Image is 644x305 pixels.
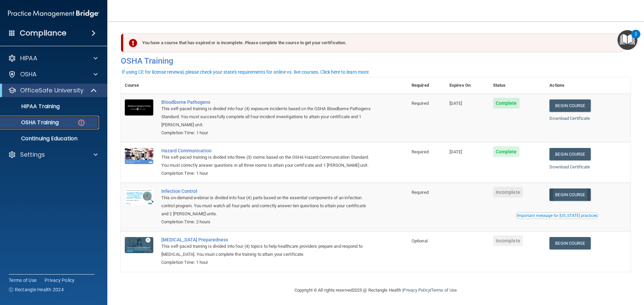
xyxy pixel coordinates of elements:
span: Complete [493,98,520,108]
a: Begin Course [549,148,590,160]
th: Required [408,77,445,94]
a: Terms of Use [9,277,37,284]
div: Completion Time: 1 hour [161,258,374,266]
a: Begin Course [549,99,590,112]
div: Completion Time: 1 hour [161,129,374,137]
span: Incomplete [493,187,523,198]
span: Incomplete [493,235,523,246]
p: HIPAA Training [4,103,60,110]
div: 2 [635,34,637,43]
th: Actions [545,77,631,94]
a: OfficeSafe University [8,86,97,94]
a: Settings [8,151,98,159]
p: HIPAA [20,54,37,62]
a: HIPAA [8,54,98,62]
th: Expires On [445,77,489,94]
img: danger-circle.6113f641.png [77,119,86,127]
span: Required [412,101,429,106]
button: Open Resource Center, 2 new notifications [618,30,637,50]
p: OSHA Training [4,119,59,126]
span: Required [412,190,429,195]
img: PMB logo [8,7,99,20]
div: This self-paced training is divided into four (4) topics to help healthcare providers prepare and... [161,242,374,258]
div: This self-paced training is divided into three (3) rooms based on the OSHA Hazard Communication S... [161,153,374,169]
span: Required [412,149,429,154]
a: Infection Control [161,188,374,194]
p: Continuing Education [4,135,96,142]
h4: Compliance [20,28,66,38]
div: If using CE for license renewal, please check your state's requirements for online vs. live cours... [122,70,370,74]
a: Begin Course [549,188,590,201]
div: You have a course that has expired or is incomplete. Please complete the course to get your certi... [123,33,623,52]
div: Copyright © All rights reserved 2025 @ Rectangle Health | | [253,280,498,301]
th: Status [489,77,546,94]
span: Optional [412,238,428,243]
th: Course [121,77,157,94]
button: If using CE for license renewal, please check your state's requirements for online vs. live cours... [121,69,371,75]
a: Download Certificate [549,164,590,169]
a: Privacy Policy [45,277,75,284]
a: OSHA [8,70,98,78]
a: Download Certificate [549,116,590,121]
p: OfficeSafe University [20,86,84,94]
a: Bloodborne Pathogens [161,99,374,105]
p: Settings [20,151,45,159]
a: [MEDICAL_DATA] Preparedness [161,237,374,242]
div: Completion Time: 2 hours [161,218,374,226]
div: This on-demand webinar is divided into four (4) parts based on the essential components of an inf... [161,194,374,218]
p: OSHA [20,70,37,78]
img: exclamation-circle-solid-danger.72ef9ffc.png [129,39,137,47]
a: Begin Course [549,237,590,249]
a: Privacy Policy [403,288,430,293]
span: Complete [493,146,520,157]
button: Read this if you are a dental practitioner in the state of CA [516,212,598,219]
div: This self-paced training is divided into four (4) exposure incidents based on the OSHA Bloodborne... [161,105,374,129]
iframe: Drift Widget Chat Controller [528,257,636,284]
h4: OSHA Training [121,56,631,66]
div: Important message for [US_STATE] practices [517,214,597,218]
div: Completion Time: 1 hour [161,169,374,177]
span: Ⓒ Rectangle Health 2024 [9,286,64,293]
span: [DATE] [449,149,462,154]
a: Terms of Use [431,288,457,293]
span: [DATE] [449,101,462,106]
a: Hazard Communication [161,148,374,153]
